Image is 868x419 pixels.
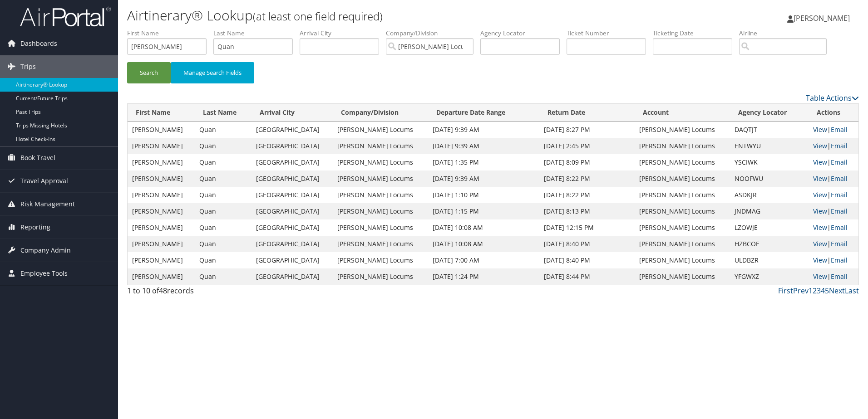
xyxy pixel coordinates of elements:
td: [GEOGRAPHIC_DATA] [252,219,333,236]
td: Quan [195,138,252,154]
td: [PERSON_NAME] [128,171,195,187]
td: ENTWYU [730,138,809,154]
label: Last Name [213,29,300,38]
td: [DATE] 8:22 PM [539,187,635,203]
td: [DATE] 8:09 PM [539,154,635,171]
a: Email [831,174,848,183]
a: Last [845,286,859,296]
th: Departure Date Range: activate to sort column ascending [428,104,539,122]
td: [DATE] 7:00 AM [428,252,539,268]
td: [PERSON_NAME] Locums [333,171,428,187]
td: Quan [195,268,252,285]
a: Email [831,141,848,150]
td: [PERSON_NAME] Locums [333,122,428,138]
th: Actions [809,104,858,122]
td: [DATE] 9:39 AM [428,171,539,187]
small: (at least one field required) [253,9,383,24]
td: [GEOGRAPHIC_DATA] [252,154,333,171]
a: Next [829,286,845,296]
td: [DATE] 10:08 AM [428,236,539,252]
td: DAQTJT [730,122,809,138]
a: Email [831,256,848,264]
td: Quan [195,236,252,252]
img: airportal-logo.png [20,6,111,27]
span: 48 [159,286,167,296]
td: JNDMAG [730,203,809,219]
a: 2 [813,286,817,296]
label: Company/Division [386,29,480,38]
th: Arrival City: activate to sort column ascending [252,104,333,122]
th: Agency Locator: activate to sort column ascending [730,104,809,122]
a: 4 [821,286,825,296]
td: | [809,187,858,203]
th: Account: activate to sort column ascending [635,104,730,122]
span: Company Admin [20,239,71,262]
td: [PERSON_NAME] Locums [333,252,428,268]
td: Quan [195,154,252,171]
td: [PERSON_NAME] Locums [635,138,730,154]
td: [GEOGRAPHIC_DATA] [252,171,333,187]
a: View [813,141,827,150]
a: 5 [825,286,829,296]
td: [PERSON_NAME] Locums [333,203,428,219]
td: [PERSON_NAME] Locums [333,219,428,236]
td: [DATE] 1:24 PM [428,268,539,285]
label: Arrival City [300,29,386,38]
a: Email [831,272,848,281]
td: [PERSON_NAME] [128,268,195,285]
td: [DATE] 10:08 AM [428,219,539,236]
button: Manage Search Fields [171,62,254,83]
span: Trips [20,55,36,78]
td: [PERSON_NAME] Locums [333,268,428,285]
td: [PERSON_NAME] Locums [635,236,730,252]
td: [DATE] 8:40 PM [539,236,635,252]
td: [PERSON_NAME] [128,252,195,268]
td: [DATE] 2:45 PM [539,138,635,154]
td: [GEOGRAPHIC_DATA] [252,122,333,138]
td: | [809,171,858,187]
td: Quan [195,219,252,236]
td: | [809,122,858,138]
td: [PERSON_NAME] Locums [635,171,730,187]
th: Company/Division [333,104,428,122]
th: Last Name: activate to sort column ascending [195,104,252,122]
td: [DATE] 8:27 PM [539,122,635,138]
td: | [809,219,858,236]
a: View [813,125,827,134]
td: [PERSON_NAME] Locums [635,187,730,203]
span: Employee Tools [20,262,68,285]
a: Email [831,190,848,199]
td: | [809,252,858,268]
td: [DATE] 12:15 PM [539,219,635,236]
td: Quan [195,203,252,219]
td: [DATE] 8:13 PM [539,203,635,219]
a: View [813,207,827,215]
td: [PERSON_NAME] Locums [635,219,730,236]
td: [PERSON_NAME] [128,187,195,203]
td: [PERSON_NAME] [128,203,195,219]
td: [PERSON_NAME] Locums [635,252,730,268]
td: [DATE] 8:44 PM [539,268,635,285]
td: [DATE] 9:39 AM [428,138,539,154]
a: View [813,223,827,232]
span: Dashboards [20,32,57,55]
td: [PERSON_NAME] [128,236,195,252]
span: Book Travel [20,146,55,169]
a: Email [831,207,848,215]
a: View [813,158,827,166]
td: [GEOGRAPHIC_DATA] [252,203,333,219]
td: LZOWJE [730,219,809,236]
th: First Name: activate to sort column ascending [128,104,195,122]
a: [PERSON_NAME] [787,5,859,32]
td: | [809,154,858,171]
td: [GEOGRAPHIC_DATA] [252,252,333,268]
h1: Airtinerary® Lookup [127,6,615,25]
td: [DATE] 9:39 AM [428,122,539,138]
td: [DATE] 8:40 PM [539,252,635,268]
td: [PERSON_NAME] [128,219,195,236]
td: | [809,203,858,219]
td: [PERSON_NAME] Locums [333,138,428,154]
td: [DATE] 1:15 PM [428,203,539,219]
td: [GEOGRAPHIC_DATA] [252,138,333,154]
td: [GEOGRAPHIC_DATA] [252,268,333,285]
